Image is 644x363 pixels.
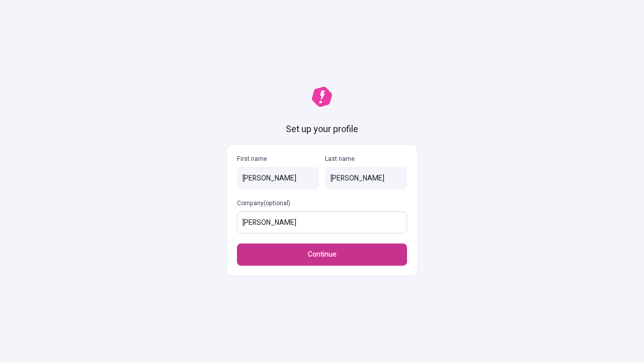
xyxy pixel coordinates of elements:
p: Company [237,199,407,207]
span: Continue [308,249,337,260]
p: Last name [325,155,407,163]
input: Last name [325,167,407,189]
span: (optional) [264,199,290,208]
h1: Set up your profile [286,123,358,136]
button: Continue [237,244,407,266]
input: First name [237,167,319,189]
p: First name [237,155,319,163]
input: Company(optional) [237,211,407,233]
